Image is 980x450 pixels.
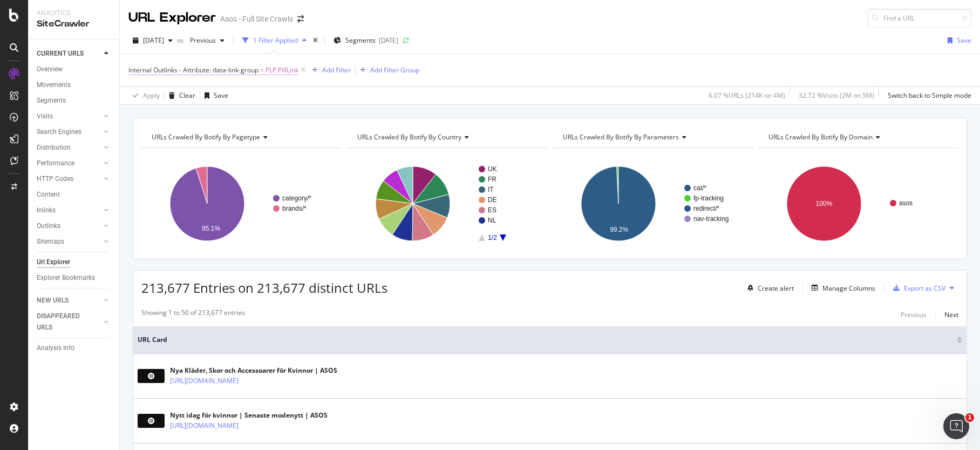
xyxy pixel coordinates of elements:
[37,64,112,75] a: Overview
[553,157,753,251] svg: A chart.
[311,35,320,46] div: times
[888,91,971,100] div: Switch back to Simple mode
[179,91,195,100] div: Clear
[37,342,112,354] a: Analysis Info
[329,32,403,49] button: Segments[DATE]
[563,132,679,142] span: URLs Crawled By Botify By parameters
[141,279,387,297] span: 213,677 Entries on 213,677 distinct URLs
[128,32,177,49] button: [DATE]
[37,18,111,30] div: SiteCrawler
[822,284,875,293] div: Manage Columns
[37,220,101,232] a: Outlinks
[693,205,719,212] text: redirect/*
[202,225,220,232] text: 95.1%
[943,413,969,439] iframe: Intercom live chat
[37,142,71,153] div: Distribution
[904,284,945,293] div: Export as CSV
[37,205,56,216] div: Inlinks
[355,129,537,146] h4: URLs Crawled By Botify By country
[297,15,304,23] div: arrow-right-arrow-left
[170,411,328,420] div: Nytt idag för kvinnor | Senaste modenytt | ASOS
[138,335,954,345] span: URL Card
[37,236,64,247] div: Sitemaps
[758,157,958,251] svg: A chart.
[37,342,74,354] div: Analysis Info
[37,295,101,306] a: NEW URLS
[357,132,461,142] span: URLs Crawled By Botify By country
[143,36,164,45] span: 2025 Aug. 19th
[37,48,84,59] div: CURRENT URLS
[37,311,91,333] div: DISAPPEARED URLS
[37,173,73,185] div: HTTP Codes
[282,194,311,202] text: category/*
[883,87,971,104] button: Switch back to Simple mode
[37,126,101,138] a: Search Engines
[37,295,69,306] div: NEW URLS
[37,220,60,232] div: Outlinks
[266,63,298,78] span: PLP.PillLink
[37,48,101,59] a: CURRENT URLS
[768,132,873,142] span: URLs Crawled By Botify By domain
[370,65,419,75] div: Add Filter Group
[186,32,229,49] button: Previous
[693,194,724,202] text: fp-tracking
[766,129,949,146] h4: URLs Crawled By Botify By domain
[899,199,913,207] text: asos
[943,32,971,49] button: Save
[944,308,958,321] button: Next
[868,9,971,28] input: Find a URL
[128,65,258,75] span: Internal Outlinks - Attribute: data-link-group
[165,87,195,104] button: Clear
[37,158,74,169] div: Performance
[37,158,101,169] a: Performance
[170,375,239,386] a: [URL][DOMAIN_NAME]
[693,215,729,223] text: nav-tracking
[128,87,160,104] button: Apply
[37,111,53,122] div: Visits
[379,36,398,45] div: [DATE]
[901,308,927,321] button: Previous
[141,157,342,251] svg: A chart.
[322,65,351,75] div: Add Filter
[37,79,71,91] div: Movements
[37,111,101,122] a: Visits
[561,129,743,146] h4: URLs Crawled By Botify By parameters
[141,308,245,321] div: Showing 1 to 50 of 213,677 entries
[149,129,332,146] h4: URLs Crawled By Botify By pagetype
[807,281,875,294] button: Manage Columns
[128,9,216,27] div: URL Explorer
[37,205,101,216] a: Inlinks
[347,157,547,251] svg: A chart.
[253,36,298,45] div: 1 Filter Applied
[889,279,945,297] button: Export as CSV
[356,64,419,77] button: Add Filter Group
[37,79,112,91] a: Movements
[709,91,785,100] div: 6.07 % URLs ( 214K on 4M )
[170,420,239,431] a: [URL][DOMAIN_NAME]
[610,226,628,233] text: 99.2%
[965,413,974,422] span: 1
[37,126,81,138] div: Search Engines
[37,257,70,268] div: Url Explorer
[37,95,66,106] div: Segments
[345,36,376,45] span: Segments
[758,284,794,293] div: Create alert
[37,9,111,18] div: Analytics
[260,65,264,75] span: =
[177,36,186,45] span: vs
[37,311,101,333] a: DISAPPEARED URLS
[37,236,101,247] a: Sitemaps
[37,142,101,153] a: Distribution
[488,165,497,173] text: UK
[308,64,351,77] button: Add Filter
[37,189,112,200] a: Content
[143,91,160,100] div: Apply
[138,414,165,428] img: main image
[488,217,496,224] text: NL
[488,186,494,193] text: IT
[944,310,958,319] div: Next
[186,36,216,45] span: Previous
